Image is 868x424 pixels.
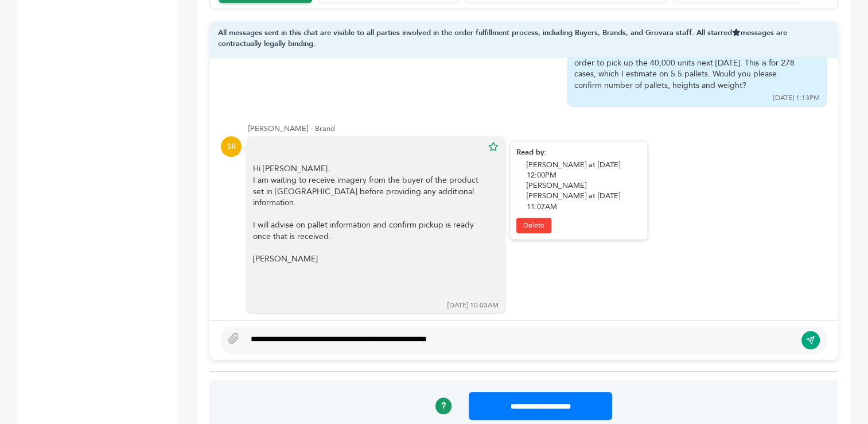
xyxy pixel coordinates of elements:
[527,160,641,180] div: [PERSON_NAME] at [DATE] 12:00PM
[435,398,451,414] a: ?
[516,218,551,233] a: Delete
[221,136,242,157] div: SR
[253,163,482,175] div: Hi [PERSON_NAME].
[527,180,641,212] div: [PERSON_NAME] [PERSON_NAME] at [DATE] 11:07AM
[574,46,804,91] div: Hello Everyone!!!! Dear [PERSON_NAME], this is the updated order to pick up the 40,000 units next...
[773,93,820,103] div: [DATE] 1:13PM
[516,147,547,157] strong: Read by:
[253,253,482,265] div: [PERSON_NAME]
[447,300,499,310] div: [DATE] 10:03AM
[253,219,482,242] div: I will advise on pallet information and confirm pickup is ready once that is received.
[253,175,482,209] div: I am waiting to receive imagery from the buyer of the product set in [GEOGRAPHIC_DATA] before pro...
[209,21,838,57] div: All messages sent in this chat are visible to all parties involved in the order fulfillment proce...
[248,124,827,134] div: [PERSON_NAME] - Brand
